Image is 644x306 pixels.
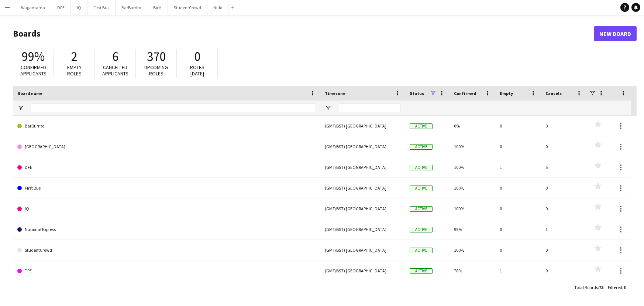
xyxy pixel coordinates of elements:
[495,116,541,136] div: 0
[541,116,587,136] div: 0
[17,198,316,219] a: IQ
[599,285,603,290] span: 73
[17,157,316,178] a: DFE
[31,103,316,112] input: Board name Filter Input
[608,280,626,295] div: :
[102,64,128,77] span: Cancelled applicants
[17,105,24,111] button: Open Filter Menu
[325,91,345,96] span: Timezone
[495,219,541,239] div: 0
[67,64,82,77] span: Empty roles
[20,64,47,77] span: Confirmed applicants
[623,285,626,290] span: 8
[450,261,495,281] div: 78%
[17,261,316,281] a: TPE
[450,198,495,219] div: 100%
[541,261,587,281] div: 0
[450,240,495,260] div: 100%
[13,28,594,39] h1: Boards
[320,261,405,281] div: (GMT/BST) [GEOGRAPHIC_DATA]
[17,240,316,261] a: StudentCrowd
[495,240,541,260] div: 0
[320,116,405,136] div: (GMT/BST) [GEOGRAPHIC_DATA]
[495,261,541,281] div: 1
[147,48,166,65] span: 370
[500,91,513,96] span: Empty
[116,0,147,15] button: BarBurrito
[207,0,228,15] button: Nido
[320,178,405,198] div: (GMT/BST) [GEOGRAPHIC_DATA]
[338,103,401,112] input: Timezone Filter Input
[594,26,637,41] a: New Board
[17,178,316,198] a: First Bus
[17,91,42,96] span: Board name
[410,144,433,150] span: Active
[454,91,476,96] span: Confirmed
[17,116,316,136] a: BarBurrito
[608,285,622,290] span: Filtered
[22,48,45,65] span: 99%
[17,219,316,240] a: National Express
[17,136,316,157] a: [GEOGRAPHIC_DATA]
[320,219,405,239] div: (GMT/BST) [GEOGRAPHIC_DATA]
[410,248,433,253] span: Active
[15,0,51,15] button: Wagamama
[574,285,598,290] span: Total Boards
[320,198,405,219] div: (GMT/BST) [GEOGRAPHIC_DATA]
[168,0,207,15] button: StudentCrowd
[450,219,495,239] div: 99%
[545,91,562,96] span: Cancels
[51,0,71,15] button: DFE
[450,136,495,157] div: 100%
[320,240,405,260] div: (GMT/BST) [GEOGRAPHIC_DATA]
[495,178,541,198] div: 0
[495,157,541,177] div: 1
[410,268,433,274] span: Active
[147,0,168,15] button: BAM
[495,136,541,157] div: 0
[87,0,116,15] button: First Bus
[541,178,587,198] div: 0
[574,280,603,295] div: :
[541,157,587,177] div: 5
[450,116,495,136] div: 0%
[410,165,433,170] span: Active
[325,105,331,111] button: Open Filter Menu
[495,198,541,219] div: 0
[320,136,405,157] div: (GMT/BST) [GEOGRAPHIC_DATA]
[71,48,78,65] span: 2
[450,157,495,177] div: 100%
[410,186,433,191] span: Active
[541,219,587,239] div: 1
[320,157,405,177] div: (GMT/BST) [GEOGRAPHIC_DATA]
[410,91,424,96] span: Status
[410,123,433,129] span: Active
[112,48,118,65] span: 6
[541,136,587,157] div: 0
[450,178,495,198] div: 100%
[194,48,200,65] span: 0
[144,64,168,77] span: Upcoming roles
[410,206,433,212] span: Active
[541,198,587,219] div: 0
[190,64,204,77] span: Roles [DATE]
[71,0,87,15] button: IQ
[410,227,433,232] span: Active
[541,240,587,260] div: 0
